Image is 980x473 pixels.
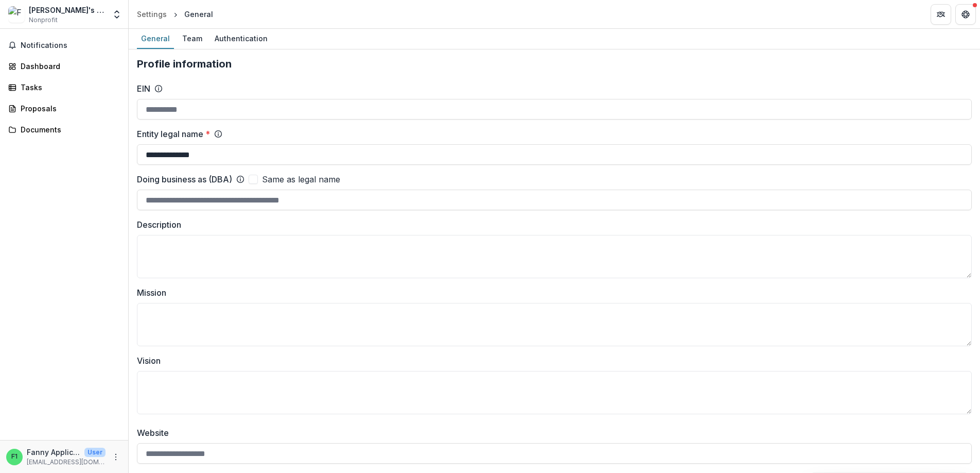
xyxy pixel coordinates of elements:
nav: breadcrumb [133,7,217,22]
label: Description [137,218,966,231]
div: General [184,9,213,20]
a: Dashboard [4,58,124,75]
div: Settings [137,9,167,20]
div: Dashboard [21,61,116,72]
p: [EMAIL_ADDRESS][DOMAIN_NAME] [27,458,106,467]
button: Get Help [955,4,976,25]
span: Notifications [21,41,120,50]
div: [PERSON_NAME]'s School [29,5,106,15]
label: EIN [137,82,150,95]
div: Tasks [21,82,116,93]
div: Fanny Applicant 1 [11,453,17,460]
label: Entity legal name [137,128,210,140]
button: Notifications [4,37,124,54]
div: Team [178,31,206,46]
a: General [137,29,174,49]
label: Doing business as (DBA) [137,173,232,185]
img: Fanny's School [8,6,25,23]
button: Open entity switcher [110,4,124,25]
div: Proposals [21,103,116,114]
label: Website [137,427,966,439]
a: Proposals [4,100,124,117]
p: User [84,448,106,457]
label: Mission [137,286,966,299]
span: Nonprofit [29,15,58,25]
div: Authentication [211,31,272,46]
p: Fanny Applicant 1 [27,447,80,458]
a: Settings [133,7,171,22]
a: Authentication [211,29,272,49]
a: Team [178,29,206,49]
a: Tasks [4,79,124,96]
div: Documents [21,124,116,135]
div: General [137,31,174,46]
h2: Profile information [137,58,972,70]
button: Partners [931,4,951,25]
span: Same as legal name [262,173,340,185]
label: Vision [137,354,966,367]
a: Documents [4,121,124,138]
button: More [110,451,122,463]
